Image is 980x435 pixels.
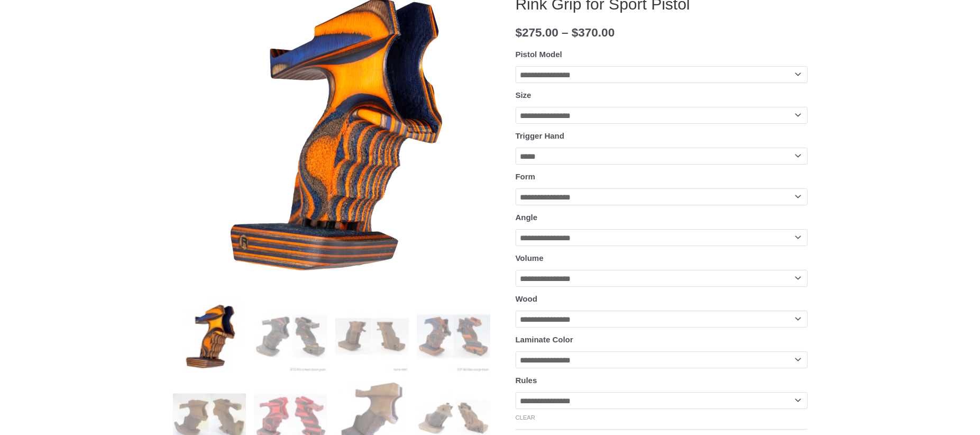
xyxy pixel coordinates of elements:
label: Angle [516,213,538,222]
label: Rules [516,376,537,385]
img: Rink Grip for Sport Pistol - Image 4 [417,300,490,373]
label: Pistol Model [516,50,562,59]
span: – [562,26,569,39]
label: Size [516,90,532,99]
span: $ [572,26,579,39]
img: Rink Grip for Sport Pistol [173,300,246,373]
label: Trigger Hand [516,131,565,140]
label: Wood [516,294,537,303]
label: Laminate Color [516,335,573,344]
label: Volume [516,253,544,262]
img: Rink Grip for Sport Pistol - Image 2 [254,300,327,373]
label: Form [516,172,536,181]
img: Rink Grip for Sport Pistol - Image 3 [335,300,409,373]
a: Clear options [516,414,536,421]
span: $ [516,26,523,39]
bdi: 275.00 [516,26,558,39]
bdi: 370.00 [572,26,615,39]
